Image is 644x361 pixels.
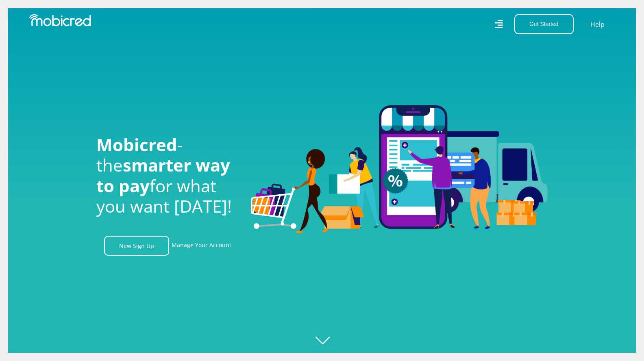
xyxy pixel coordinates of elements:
[590,19,605,30] a: Help
[96,153,230,197] span: smarter way to pay
[104,236,169,256] a: New Sign Up
[96,133,177,156] span: Mobicred
[251,105,548,234] img: Welcome to Mobicred
[514,14,574,34] button: Get Started
[172,236,231,256] a: Manage Your Account
[96,135,239,217] h1: - the for what you want [DATE]!
[29,14,91,26] img: Mobicred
